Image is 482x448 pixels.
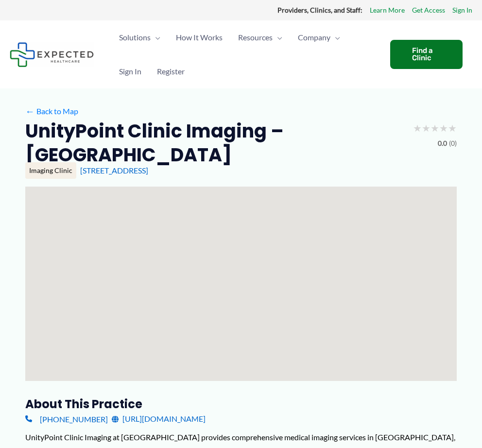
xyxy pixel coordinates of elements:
[176,20,223,54] span: How It Works
[119,54,141,88] span: Sign In
[25,106,34,116] span: ←
[25,104,78,119] a: ←Back to Map
[452,4,472,17] a: Sign In
[238,20,273,54] span: Resources
[330,20,340,54] span: Menu Toggle
[168,20,230,54] a: How It Works
[25,396,457,412] h3: About this practice
[390,40,463,69] a: Find a Clinic
[448,119,457,137] span: ★
[80,166,148,175] a: [STREET_ADDRESS]
[25,412,108,426] a: [PHONE_NUMBER]
[290,20,348,54] a: CompanyMenu Toggle
[422,119,430,137] span: ★
[112,412,206,426] a: [URL][DOMAIN_NAME]
[298,20,330,54] span: Company
[439,119,448,137] span: ★
[413,119,422,137] span: ★
[370,4,405,17] a: Learn More
[10,42,94,67] img: Expected Healthcare Logo - side, dark font, small
[412,4,445,17] a: Get Access
[449,137,457,150] span: (0)
[111,20,168,54] a: SolutionsMenu Toggle
[273,20,282,54] span: Menu Toggle
[25,119,405,167] h2: UnityPoint Clinic Imaging – [GEOGRAPHIC_DATA]
[277,6,362,14] strong: Providers, Clinics, and Staff:
[438,137,447,150] span: 0.0
[149,54,192,88] a: Register
[430,119,439,137] span: ★
[111,20,380,88] nav: Primary Site Navigation
[111,54,149,88] a: Sign In
[157,54,185,88] span: Register
[230,20,290,54] a: ResourcesMenu Toggle
[119,20,151,54] span: Solutions
[151,20,160,54] span: Menu Toggle
[25,162,76,179] div: Imaging Clinic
